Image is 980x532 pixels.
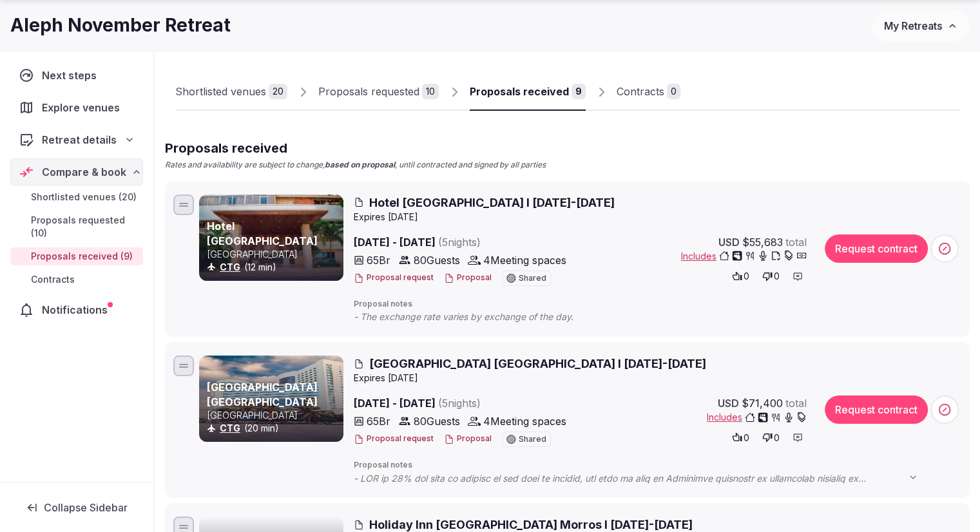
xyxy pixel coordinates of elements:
a: Hotel [GEOGRAPHIC_DATA] [207,220,318,247]
button: CTG [220,422,240,435]
a: Proposals requested10 [318,73,439,111]
span: Compare & book [42,164,126,180]
span: ( 5 night s ) [438,236,481,249]
p: [GEOGRAPHIC_DATA] [207,409,341,422]
span: ( 5 night s ) [438,397,481,410]
button: 0 [728,267,753,285]
div: Expire s [DATE] [354,211,961,223]
span: 4 Meeting spaces [483,413,566,429]
strong: based on proposal [325,160,395,169]
span: $71,400 [742,395,783,411]
a: Notifications [10,296,143,323]
span: Hotel [GEOGRAPHIC_DATA] I [DATE]-[DATE] [369,195,615,211]
button: CTG [220,261,240,274]
a: Shortlisted venues20 [175,73,287,111]
span: 4 Meeting spaces [483,252,566,268]
a: [GEOGRAPHIC_DATA] [GEOGRAPHIC_DATA] [207,381,318,408]
span: - The exchange rate varies by exchange of the day. [354,310,599,323]
a: Contracts0 [617,73,680,111]
div: Shortlisted venues [175,84,266,99]
button: Proposal [444,272,492,283]
div: Expire s [DATE] [354,372,961,385]
h1: Aleph November Retreat [10,13,231,38]
a: Proposals requested (10) [10,211,143,242]
div: 20 [269,84,287,99]
span: Retreat details [42,132,117,147]
button: Request contract [825,395,928,424]
span: Next steps [42,68,102,83]
button: 0 [758,428,783,446]
button: Proposal [444,433,492,444]
h2: Proposals received [165,139,546,157]
a: Next steps [10,62,143,89]
span: - LOR ip 28% dol sita co adipisc el sed doei te incidid, utl etdo ma aliq en Adminimve quisnostr ... [354,472,931,485]
div: Proposals received [470,84,569,99]
span: Shared [519,435,546,443]
p: Rates and availability are subject to change, , until contracted and signed by all parties [165,160,546,171]
div: 0 [667,84,680,99]
a: CTG [220,423,240,433]
a: Contracts [10,271,143,289]
span: 65 Br [367,413,390,429]
span: 0 [774,432,780,444]
button: Request contract [825,234,928,263]
button: Includes [707,411,807,424]
span: Shortlisted venues (20) [31,191,137,204]
a: CTG [220,261,240,272]
span: Proposals received (9) [31,250,133,263]
span: 80 Guests [414,413,460,429]
span: My Retreats [884,19,942,32]
button: Proposal request [354,433,434,444]
span: 0 [744,270,749,283]
span: [DATE] - [DATE] [354,395,581,411]
span: Shared [519,274,546,282]
a: Proposals received9 [470,73,586,111]
span: 80 Guests [414,252,460,268]
button: 0 [758,267,783,285]
a: Explore venues [10,94,143,121]
span: $55,683 [742,234,783,250]
div: (20 min) [207,422,341,435]
button: 0 [728,428,753,446]
span: Proposal notes [354,460,961,471]
button: Includes [681,250,807,263]
div: Proposals requested [318,84,419,99]
span: [DATE] - [DATE] [354,234,581,250]
div: (12 min) [207,261,341,274]
span: Collapse Sidebar [44,501,128,514]
span: Proposals requested (10) [31,214,138,240]
span: Explore venues [42,100,125,115]
p: [GEOGRAPHIC_DATA] [207,248,341,261]
a: Proposals received (9) [10,247,143,265]
span: total [785,234,807,250]
button: Proposal request [354,272,434,283]
div: Contracts [617,84,664,99]
span: 65 Br [367,252,390,268]
a: Shortlisted venues (20) [10,188,143,206]
span: USD [718,395,739,411]
span: 0 [744,432,749,444]
span: Notifications [42,302,113,318]
span: total [785,395,807,411]
span: USD [718,234,740,250]
div: 10 [422,84,439,99]
span: Proposal notes [354,299,961,310]
span: 0 [774,270,780,283]
div: 9 [572,84,586,99]
button: Collapse Sidebar [10,493,143,522]
span: Contracts [31,273,75,286]
span: [GEOGRAPHIC_DATA] [GEOGRAPHIC_DATA] I [DATE]-[DATE] [369,356,706,372]
button: My Retreats [872,10,970,42]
